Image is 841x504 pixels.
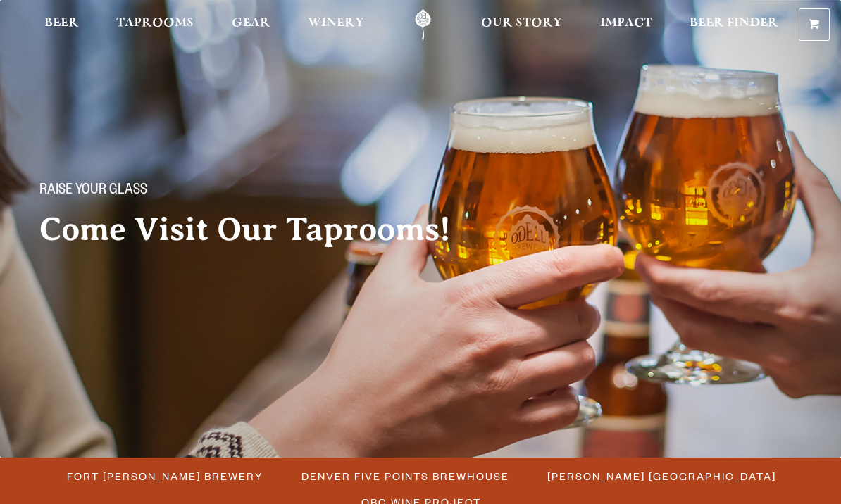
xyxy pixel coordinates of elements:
[299,9,373,41] a: Winery
[600,18,652,29] span: Impact
[35,9,88,41] a: Beer
[107,9,203,41] a: Taprooms
[116,18,194,29] span: Taprooms
[39,182,147,201] span: Raise your glass
[58,466,270,486] a: Fort [PERSON_NAME] Brewery
[293,466,516,486] a: Denver Five Points Brewhouse
[397,9,449,41] a: Odell Home
[308,18,364,29] span: Winery
[547,466,776,486] span: [PERSON_NAME] [GEOGRAPHIC_DATA]
[301,466,509,486] span: Denver Five Points Brewhouse
[690,18,778,29] span: Beer Finder
[591,9,661,41] a: Impact
[223,9,280,41] a: Gear
[44,18,79,29] span: Beer
[39,212,479,247] h2: Come Visit Our Taprooms!
[472,9,571,41] a: Our Story
[539,466,783,486] a: [PERSON_NAME] [GEOGRAPHIC_DATA]
[481,18,562,29] span: Our Story
[67,466,263,486] span: Fort [PERSON_NAME] Brewery
[232,18,270,29] span: Gear
[680,9,787,41] a: Beer Finder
